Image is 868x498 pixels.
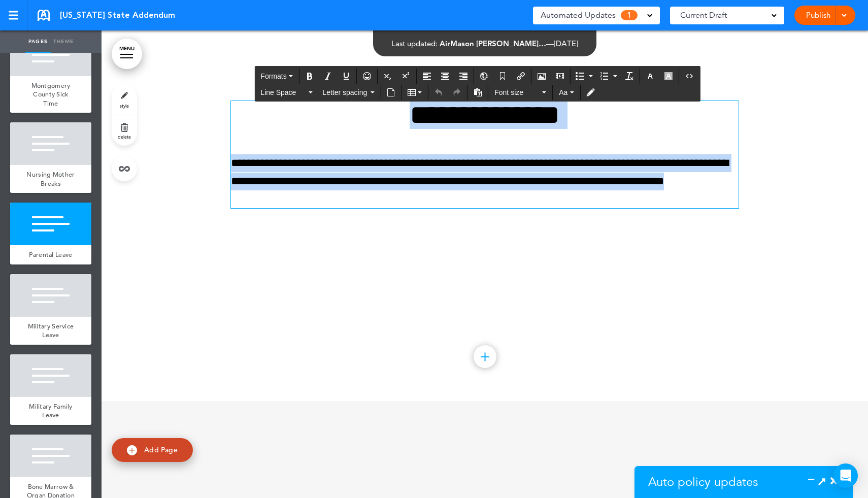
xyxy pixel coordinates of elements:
div: — [391,40,578,47]
div: Italic [319,69,337,84]
div: Insert/Edit global anchor link [476,69,493,84]
a: Theme [51,30,76,53]
span: Montgomery County Sick Time [31,81,71,108]
div: Paste as text [469,85,486,100]
span: [DATE] [554,39,578,48]
a: Military Service Leave [10,317,91,345]
span: Auto policy updates [648,474,758,489]
div: Bullet list [572,69,595,84]
div: Table [403,85,426,100]
div: Airmason image [533,69,550,84]
span: Military Service Leave [28,322,74,340]
a: Nursing Mother Breaks [10,165,91,193]
span: Letter spacing [322,87,368,97]
span: Line Space [260,87,306,97]
div: Clear formatting [621,69,638,84]
a: Montgomery County Sick Time [10,76,91,113]
span: Nursing Mother Breaks [26,170,75,188]
div: Underline [338,69,355,84]
a: delete [112,115,137,146]
span: [US_STATE] State Addendum [60,10,175,21]
div: Insert/edit airmason link [512,69,529,84]
div: Open Intercom Messenger [833,463,858,488]
div: Align right [455,69,472,84]
span: AirMason [PERSON_NAME]… [440,39,546,48]
span: Military Family Leave [29,402,73,420]
span: style [120,103,129,109]
span: Last updated: [391,39,438,48]
a: Pages [25,30,51,53]
span: Font size [494,87,540,97]
a: style [112,84,137,115]
span: Automated Updates [541,8,616,22]
div: Source code [681,69,698,84]
div: Numbered list [596,69,620,84]
a: Add Page [112,438,193,462]
a: Publish [802,6,834,25]
div: Align center [437,69,454,84]
a: MENU [112,39,142,69]
span: Parental Leave [29,250,72,259]
a: Military Family Leave [10,397,91,425]
div: Insert/edit media [551,69,569,84]
div: Subscript [379,69,396,84]
span: Add Page [144,445,178,454]
div: Align left [418,69,436,84]
div: Insert document [382,85,399,100]
span: 1 [621,10,638,20]
span: delete [118,134,131,140]
span: Formats [260,72,286,80]
div: Superscript [397,69,415,84]
img: add.svg [127,445,137,455]
div: Toggle Tracking Changes [582,85,599,100]
a: Parental Leave [10,245,91,264]
span: Aa [559,88,567,96]
div: Undo [430,85,447,100]
div: Bold [301,69,318,84]
span: Current Draft [680,8,727,22]
div: Anchor [494,69,511,84]
div: Redo [448,85,465,100]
